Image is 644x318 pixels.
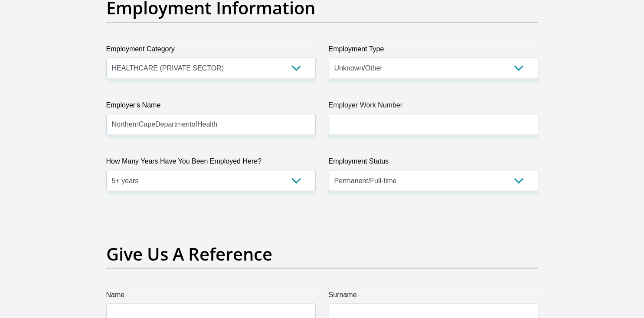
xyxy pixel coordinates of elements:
[106,44,316,58] label: Employment Category
[329,290,538,304] label: Surname
[329,114,538,135] input: Employer Work Number
[106,290,316,304] label: Name
[329,100,538,114] label: Employer Work Number
[106,100,316,114] label: Employer's Name
[106,244,538,264] h2: Give Us A Reference
[106,156,316,170] label: How Many Years Have You Been Employed Here?
[329,44,538,58] label: Employment Type
[106,114,316,135] input: Employer's Name
[329,156,538,170] label: Employment Status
